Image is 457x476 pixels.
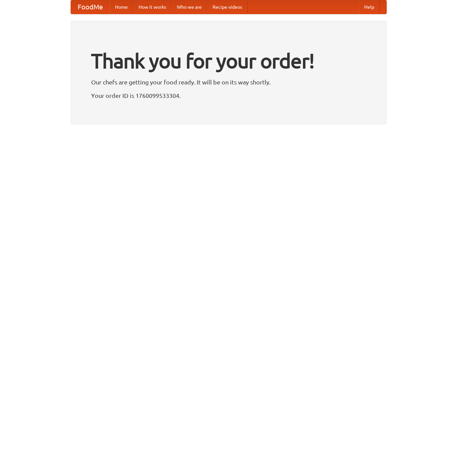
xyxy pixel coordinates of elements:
a: Home [110,0,133,14]
a: Help [359,0,380,14]
a: FoodMe [71,0,110,14]
a: Recipe videos [207,0,247,14]
p: Our chefs are getting your food ready. It will be on its way shortly. [91,77,366,87]
p: Your order ID is 1760099533304. [91,90,366,101]
a: Who we are [172,0,207,14]
h1: Thank you for your order! [91,45,366,77]
a: How it works [133,0,172,14]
